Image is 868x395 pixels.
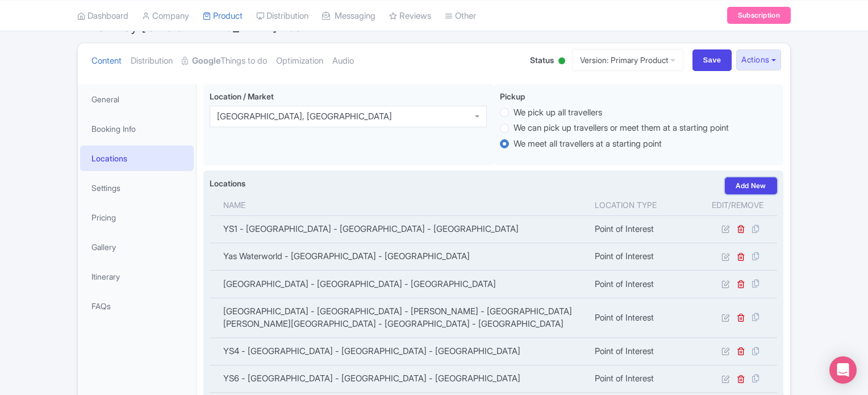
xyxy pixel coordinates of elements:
[210,338,588,365] td: YS4 - [GEOGRAPHIC_DATA] - [GEOGRAPHIC_DATA] - [GEOGRAPHIC_DATA]
[276,43,323,79] a: Optimization
[588,365,698,392] td: Point of Interest
[80,145,194,171] a: Locations
[556,53,567,70] div: Active
[91,43,122,79] a: Content
[530,54,554,66] span: Status
[80,205,194,230] a: Pricing
[588,271,698,298] td: Point of Interest
[80,234,194,260] a: Gallery
[514,122,729,135] label: We can pick up travellers or meet them at a starting point
[80,293,194,319] a: FAQs
[588,243,698,270] td: Point of Interest
[210,177,245,189] label: Locations
[217,111,392,122] div: [GEOGRAPHIC_DATA], [GEOGRAPHIC_DATA]
[210,194,588,216] th: Name
[210,215,588,243] td: YS1 - [GEOGRAPHIC_DATA] - [GEOGRAPHIC_DATA] - [GEOGRAPHIC_DATA]
[80,116,194,142] a: Booking Info
[514,106,602,119] label: We pick up all travellers
[192,55,220,68] strong: Google
[588,194,698,216] th: Location type
[80,264,194,289] a: Itinerary
[514,138,662,151] label: We meet all travellers at a starting point
[588,215,698,243] td: Point of Interest
[332,43,354,79] a: Audio
[736,49,781,70] button: Actions
[210,271,588,298] td: [GEOGRAPHIC_DATA] - [GEOGRAPHIC_DATA] - [GEOGRAPHIC_DATA]
[210,365,588,392] td: YS6 - [GEOGRAPHIC_DATA] - [GEOGRAPHIC_DATA] - [GEOGRAPHIC_DATA]
[131,43,173,79] a: Distribution
[80,175,194,201] a: Settings
[182,43,267,79] a: GoogleThings to do
[588,298,698,338] td: Point of Interest
[210,92,274,101] span: Location / Market
[80,86,194,112] a: General
[572,49,683,71] a: Version: Primary Product
[727,7,791,24] a: Subscription
[829,356,857,384] div: Open Intercom Messenger
[91,18,307,35] span: Full Day [GEOGRAPHIC_DATA] Tour
[500,92,525,101] span: Pickup
[725,177,777,194] a: Add New
[698,194,777,216] th: Edit/Remove
[588,338,698,365] td: Point of Interest
[692,49,732,71] input: Save
[210,243,588,270] td: Yas Waterworld - [GEOGRAPHIC_DATA] - [GEOGRAPHIC_DATA]
[210,298,588,338] td: [GEOGRAPHIC_DATA] - [GEOGRAPHIC_DATA] - [PERSON_NAME] - [GEOGRAPHIC_DATA][PERSON_NAME][GEOGRAPHIC...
